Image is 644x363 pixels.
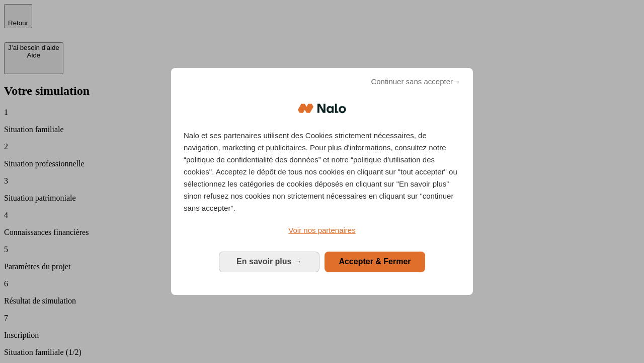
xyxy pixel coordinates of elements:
[288,226,355,234] span: Voir nos partenaires
[219,252,319,272] button: En savoir plus: Configurer vos consentements
[339,257,411,266] span: Accepter & Fermer
[371,76,460,88] span: Continuer sans accepter→
[236,257,302,266] span: En savoir plus →
[325,252,425,272] button: Accepter & Fermer: Accepter notre traitement des données et fermer
[184,130,460,214] p: Nalo et ses partenaires utilisent des Cookies strictement nécessaires, de navigation, marketing e...
[184,224,460,236] a: Voir nos partenaires
[298,93,346,124] img: Logo
[171,68,473,294] div: Bienvenue chez Nalo Gestion du consentement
